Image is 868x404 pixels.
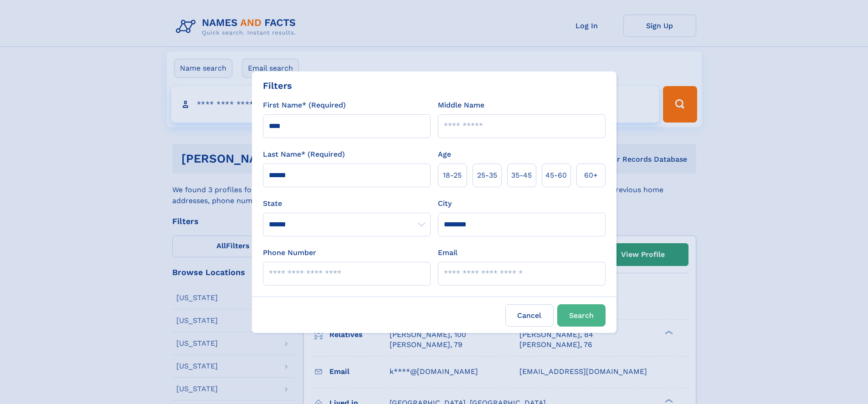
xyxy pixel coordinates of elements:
[584,170,598,181] span: 60+
[263,247,316,258] label: Phone Number
[263,149,345,160] label: Last Name* (Required)
[511,170,532,181] span: 35‑45
[438,247,457,258] label: Email
[263,198,431,209] label: State
[505,304,554,327] label: Cancel
[438,198,452,209] label: City
[263,79,292,92] div: Filters
[263,100,346,111] label: First Name* (Required)
[438,100,484,111] label: Middle Name
[443,170,462,181] span: 18‑25
[438,149,451,160] label: Age
[557,304,606,327] button: Search
[545,170,567,181] span: 45‑60
[477,170,497,181] span: 25‑35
